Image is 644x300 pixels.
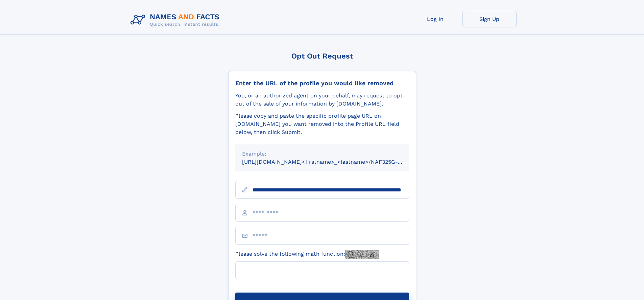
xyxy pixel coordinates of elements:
[235,92,409,108] div: You, or an authorized agent on your behalf, may request to opt-out of the sale of your informatio...
[235,79,409,87] div: Enter the URL of the profile you would like removed
[408,11,462,27] a: Log In
[235,250,379,259] label: Please solve the following math function:
[235,112,409,136] div: Please copy and paste the specific profile page URL on [DOMAIN_NAME] you want removed into the Pr...
[228,52,416,60] div: Opt Out Request
[242,159,422,165] small: [URL][DOMAIN_NAME]<firstname>_<lastname>/NAF325G-xxxxxxxx
[242,150,402,158] div: Example:
[128,11,225,29] img: Logo Names and Facts
[462,11,517,27] a: Sign Up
